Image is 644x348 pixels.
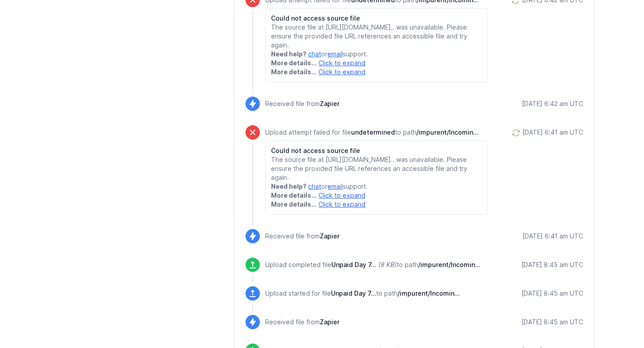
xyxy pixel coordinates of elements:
[418,261,480,268] span: /impurent/Incoming/Unpaid Day 7
[522,128,583,137] div: [DATE] 6:41 am UTC
[416,128,479,136] span: /impurent/Incoming/Day 7 unpaid
[327,182,343,190] a: email
[271,182,306,190] strong: Need help?
[522,99,583,108] div: [DATE] 6:42 am UTC
[521,318,583,327] div: [DATE] 8:45 am UTC
[398,289,460,297] span: /impurent/Incoming/Unpaid Day 7
[318,59,365,67] a: Click to expand
[271,50,306,58] strong: Need help?
[318,200,365,208] a: Click to expand
[265,99,339,108] p: Received file from
[271,200,317,208] strong: More details...
[378,261,397,268] i: (8 KB)
[308,50,321,58] a: chat
[265,318,339,327] p: Received file from
[521,289,583,298] div: [DATE] 8:45 am UTC
[271,23,482,50] p: The source file at [URL][DOMAIN_NAME].. was unavailable. Please ensure the provided file URL refe...
[351,128,395,136] span: undetermined
[318,191,365,199] a: Click to expand
[271,191,317,199] strong: More details...
[320,318,339,326] span: Zapier
[271,182,482,191] p: or support.
[271,50,482,59] p: or support.
[271,155,482,182] p: The source file at [URL][DOMAIN_NAME].. was unavailable. Please ensure the provided file URL refe...
[320,100,339,107] span: Zapier
[327,50,343,58] a: email
[271,146,482,155] h6: Could not access source file
[308,182,321,190] a: chat
[271,59,317,67] strong: More details...
[522,232,583,241] div: [DATE] 6:41 am UTC
[271,14,482,23] h6: Could not access source file
[331,289,376,297] span: Unpaid Day 7 - Sep 6 2025.xlsx
[265,232,339,241] p: Received file from
[271,68,317,76] strong: More details...
[320,232,339,240] span: Zapier
[331,261,377,268] span: Unpaid Day 7 - Sep 6 2025.xlsx
[265,260,480,269] p: Upload completed file to path
[265,289,460,298] p: Upload started for file to path
[521,260,583,269] div: [DATE] 8:45 am UTC
[265,128,487,137] p: Upload attempt failed for file to path
[318,68,365,76] a: Click to expand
